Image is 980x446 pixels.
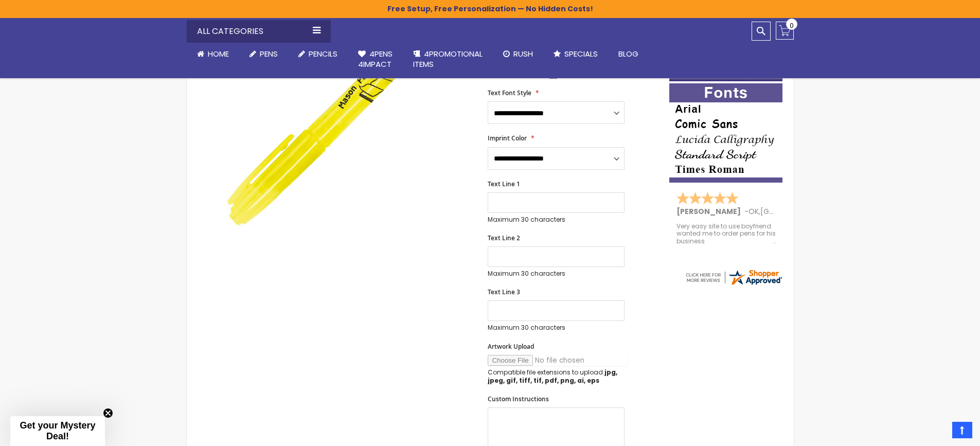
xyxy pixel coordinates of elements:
a: Rush [493,43,543,65]
span: Pencils [309,48,337,59]
a: Pencils [288,43,348,65]
span: Pens [260,48,278,59]
p: Maximum 30 characters [488,324,625,332]
span: Text Font Style [488,88,531,97]
span: Blog [618,48,638,59]
img: font-personalization-examples [669,83,782,183]
span: [PERSON_NAME] [676,206,744,217]
p: Compatible file extensions to upload: [488,368,625,385]
span: 4PROMOTIONAL ITEMS [413,48,483,69]
p: Maximum 30 characters [488,270,625,278]
span: Imprint Color [488,134,527,142]
a: 4PROMOTIONALITEMS [403,43,493,76]
img: 4pens.com widget logo [684,268,783,287]
span: Artwork Upload [488,342,534,351]
a: 4pens.com certificate URL [684,280,783,289]
strong: jpg, jpeg, gif, tiff, tif, pdf, png, ai, eps [488,368,617,385]
div: Very easy site to use boyfriend wanted me to order pens for his business [676,223,776,245]
span: Text Line 2 [488,234,520,242]
span: Text Line 1 [488,180,520,188]
div: Get your Mystery Deal!Close teaser [10,416,105,446]
span: Text Line 3 [488,288,520,296]
span: Get your Mystery Deal! [20,420,95,441]
p: Maximum 30 characters [488,216,625,224]
span: OK [749,206,759,217]
a: 4Pens4impact [348,43,403,76]
a: Pens [239,43,288,65]
button: Close teaser [103,408,113,418]
span: Custom Instructions [488,395,549,403]
a: Home [187,43,239,65]
span: - , [744,206,836,217]
a: Blog [608,43,649,65]
span: 0 [790,21,794,30]
div: All Categories [187,20,331,43]
a: Specials [543,43,608,65]
span: 4Pens 4impact [358,48,393,69]
span: [GEOGRAPHIC_DATA] [760,206,836,217]
span: Rush [513,48,533,59]
span: Specials [564,48,598,59]
a: 0 [776,22,794,40]
span: Home [208,48,229,59]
